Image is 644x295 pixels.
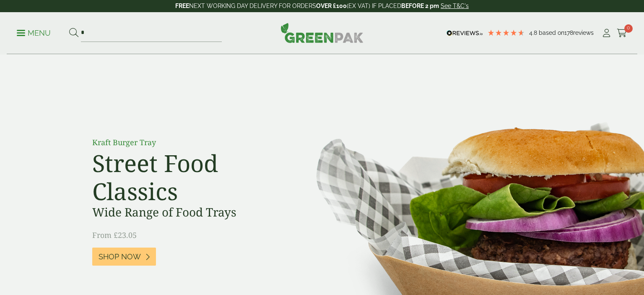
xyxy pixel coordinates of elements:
[92,137,281,148] p: Kraft Burger Tray
[175,3,189,9] strong: FREE
[92,205,281,219] h3: Wide Range of Food Trays
[401,3,439,9] strong: BEFORE 2 pm
[529,29,539,36] span: 4.8
[601,29,612,37] i: My Account
[92,248,156,266] a: Shop Now
[99,252,141,261] span: Shop Now
[17,28,51,37] a: Menu
[92,149,281,205] h2: Street Food Classics
[280,23,364,43] img: GreenPak Supplies
[539,29,564,36] span: Based on
[441,3,469,9] a: See T&C's
[573,29,594,36] span: reviews
[447,30,483,36] img: REVIEWS.io
[617,29,627,37] i: Cart
[624,24,633,33] span: 0
[316,3,347,9] strong: OVER £100
[564,29,573,36] span: 178
[92,230,137,240] span: From £23.05
[487,29,525,37] div: 4.78 Stars
[17,28,51,38] p: Menu
[617,27,627,39] a: 0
